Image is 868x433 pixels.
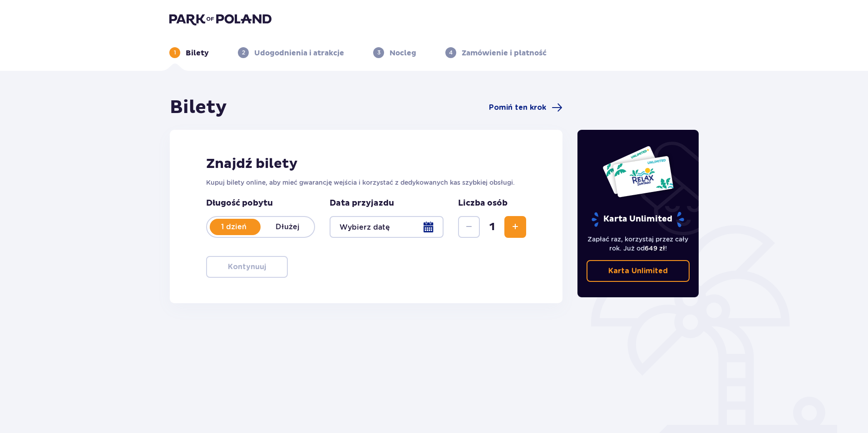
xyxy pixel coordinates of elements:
[608,266,668,276] p: Karta Unlimited
[242,49,245,57] p: 2
[238,47,344,58] div: 2Udogodnienia i atrakcje
[174,49,176,57] p: 1
[462,48,547,58] p: Zamówienie i płatność
[169,13,271,25] img: Park of Poland logo
[373,47,416,58] div: 3Nocleg
[206,155,526,172] h2: Znajdź bilety
[587,235,690,253] p: Zapłać raz, korzystaj przez cały rok. Już od !
[261,222,314,232] p: Dłużej
[390,48,416,58] p: Nocleg
[445,47,547,58] div: 4Zamówienie i płatność
[206,198,315,209] p: Długość pobytu
[489,102,562,113] a: Pomiń ten krok
[228,262,266,272] p: Kontynuuj
[458,216,480,238] button: Zmniejsz
[482,220,503,234] span: 1
[489,103,546,113] span: Pomiń ten krok
[186,48,209,58] p: Bilety
[602,145,674,198] img: Dwie karty całoroczne do Suntago z napisem 'UNLIMITED RELAX', na białym tle z tropikalnymi liśćmi...
[169,47,209,58] div: 1Bilety
[330,198,394,209] p: Data przyjazdu
[254,48,344,58] p: Udogodnienia i atrakcje
[206,256,288,278] button: Kontynuuj
[645,245,665,252] span: 649 zł
[207,222,261,232] p: 1 dzień
[206,178,526,187] p: Kupuj bilety online, aby mieć gwarancję wejścia i korzystać z dedykowanych kas szybkiej obsługi.
[458,198,508,209] p: Liczba osób
[449,49,453,57] p: 4
[587,260,690,282] a: Karta Unlimited
[504,216,526,238] button: Zwiększ
[377,49,380,57] p: 3
[170,96,227,119] h1: Bilety
[591,212,685,227] p: Karta Unlimited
